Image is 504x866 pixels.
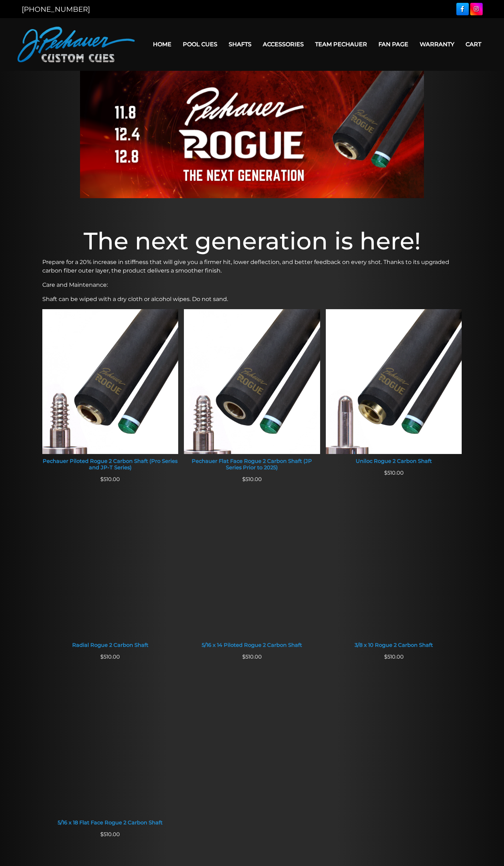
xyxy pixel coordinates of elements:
a: Team Pechauer [309,35,373,53]
div: Pechauer Piloted Rogue 2 Carbon Shaft (Pro Series and JP-T Series) [42,458,179,471]
img: Pechauer Flat Face Rogue 2 Carbon Shaft (JP Series Prior to 2025) [184,309,320,454]
span: 510.00 [384,654,404,660]
span: 510.00 [242,476,262,482]
img: Uniloc Rogue 2 Carbon Shaft [326,309,462,454]
h1: The next generation is here! [42,227,462,255]
span: $ [242,476,245,482]
span: $ [384,470,387,476]
span: 510.00 [242,654,262,660]
span: $ [100,831,104,838]
a: [PHONE_NUMBER] [22,5,90,14]
span: 510.00 [100,654,120,660]
img: Radial Rogue 2 Carbon Shaft [42,493,179,638]
a: Home [147,35,177,53]
img: 5/16 x 18 Flat Face Rogue 2 Carbon Shaft [42,671,179,815]
span: $ [100,476,104,482]
div: Uniloc Rogue 2 Carbon Shaft [326,458,462,465]
a: 5/16 x 18 Flat Face Rogue 2 Carbon Shaft 5/16 x 18 Flat Face Rogue 2 Carbon Shaft [42,671,179,830]
span: 510.00 [384,470,404,476]
span: $ [100,654,104,660]
span: $ [242,654,245,660]
a: Pechauer Flat Face Rogue 2 Carbon Shaft (JP Series Prior to 2025) Pechauer Flat Face Rogue 2 Carb... [184,309,320,475]
a: Cart [460,35,487,53]
a: Pechauer Piloted Rogue 2 Carbon Shaft (Pro Series and JP-T Series) Pechauer Piloted Rogue 2 Carbo... [42,309,179,475]
div: Pechauer Flat Face Rogue 2 Carbon Shaft (JP Series Prior to 2025) [184,458,320,471]
div: 3/8 x 10 Rogue 2 Carbon Shaft [326,642,462,649]
a: Shafts [223,35,257,53]
a: 3/8 x 10 Rogue 2 Carbon Shaft 3/8 x 10 Rogue 2 Carbon Shaft [326,493,462,653]
a: Uniloc Rogue 2 Carbon Shaft Uniloc Rogue 2 Carbon Shaft [326,309,462,469]
p: Care and Maintenance: [42,281,462,289]
span: $ [384,654,387,660]
a: 5/16 x 14 Piloted Rogue 2 Carbon Shaft 5/16 x 14 Piloted Rogue 2 Carbon Shaft [184,493,320,653]
a: Fan Page [373,35,414,53]
img: Pechauer Custom Cues [17,27,135,62]
img: 5/16 x 14 Piloted Rogue 2 Carbon Shaft [184,493,320,638]
a: Warranty [414,35,460,53]
img: Pechauer Piloted Rogue 2 Carbon Shaft (Pro Series and JP-T Series) [42,309,179,454]
div: 5/16 x 14 Piloted Rogue 2 Carbon Shaft [184,642,320,649]
span: 510.00 [100,476,120,482]
span: 510.00 [100,831,120,838]
div: 5/16 x 18 Flat Face Rogue 2 Carbon Shaft [42,820,179,826]
div: Radial Rogue 2 Carbon Shaft [42,642,179,649]
img: 3/8 x 10 Rogue 2 Carbon Shaft [326,493,462,638]
p: Prepare for a 20% increase in stiffness that will give you a firmer hit, lower deflection, and be... [42,258,462,275]
a: Radial Rogue 2 Carbon Shaft Radial Rogue 2 Carbon Shaft [42,493,179,653]
p: Shaft can be wiped with a dry cloth or alcohol wipes. Do not sand. [42,295,462,303]
a: Pool Cues [177,35,223,53]
a: Accessories [257,35,309,53]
